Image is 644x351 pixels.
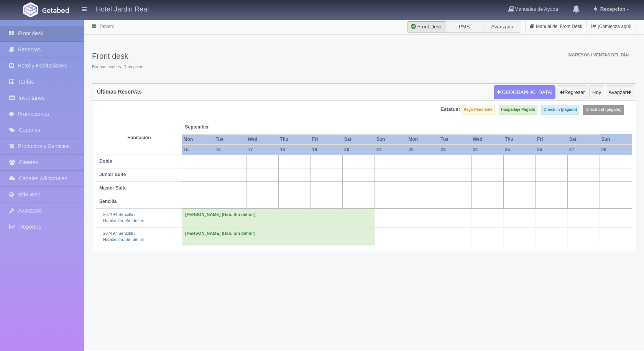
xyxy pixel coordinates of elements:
[103,231,144,242] a: 267497 Sencilla /Habitación: Sin definir
[92,64,145,70] span: Buenas noches, Recepcion.
[499,105,537,115] label: Hospedaje Pagado
[343,145,375,155] th: 20
[494,85,555,100] button: [GEOGRAPHIC_DATA]
[310,145,343,155] th: 19
[503,134,536,145] th: Thu
[96,4,149,13] h4: Hotel Jardin Real
[567,53,629,57] span: Ingresos / Ventas del día
[407,21,445,33] label: Front Desk
[278,134,310,145] th: Thu
[182,134,214,145] th: Mon
[541,105,579,115] label: Check-in (pagado)
[568,134,600,145] th: Sat
[278,145,310,155] th: 18
[185,124,243,130] span: September
[568,145,600,155] th: 27
[471,145,503,155] th: 24
[439,145,471,155] th: 23
[310,134,343,145] th: Fri
[587,19,636,34] a: ¡Comienza aquí!
[526,19,586,34] a: Manual del Front Desk
[23,2,38,17] img: Getabed
[182,227,375,246] td: [PERSON_NAME] (Hab. Sin definir)
[92,52,145,60] h3: Front desk
[375,134,407,145] th: Sun
[557,85,588,100] button: Regresar
[99,172,126,177] b: Junior Suite
[606,85,634,100] button: Avanzar
[583,105,624,115] label: Check-out (pagado)
[462,105,495,115] label: Pago Pendiente
[407,134,439,145] th: Mon
[127,135,151,140] strong: Habitación
[445,21,483,33] label: PMS
[99,24,114,29] a: Tablero
[42,7,69,13] img: Getabed
[503,145,536,155] th: 25
[598,6,626,12] span: Recepcion
[536,145,568,155] th: 26
[246,145,278,155] th: 17
[97,89,142,95] h4: Últimas Reservas
[246,134,278,145] th: Wed
[99,158,112,164] b: Doble
[214,134,246,145] th: Tue
[483,21,521,33] label: Avanzado
[407,145,439,155] th: 22
[600,134,632,145] th: Sun
[103,212,144,223] a: 267494 Sencilla /Habitación: Sin definir
[471,134,503,145] th: Wed
[439,134,471,145] th: Tue
[375,145,407,155] th: 21
[182,145,214,155] th: 15
[182,209,375,227] td: [PERSON_NAME] (Hab. Sin definir)
[600,145,632,155] th: 28
[99,199,117,204] b: Sencilla
[589,85,604,100] button: Hoy
[440,106,460,113] label: Estatus:
[536,134,568,145] th: Fri
[343,134,375,145] th: Sat
[99,185,127,191] b: Master Suite
[214,145,246,155] th: 16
